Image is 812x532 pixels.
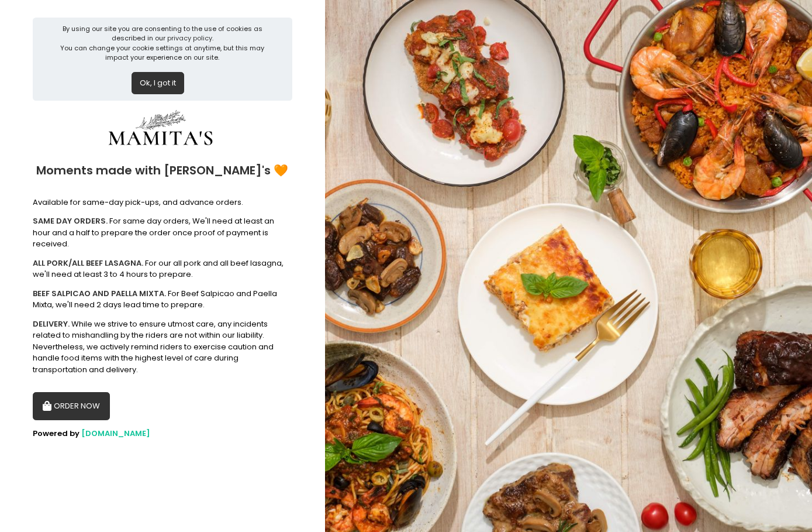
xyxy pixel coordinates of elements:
img: Mamitas PH [73,108,248,152]
div: By using our site you are consenting to the use of cookies as described in our You can change you... [53,24,273,63]
div: For Beef Salpicao and Paella Mixta, we'll need 2 days lead time to prepare. [33,288,292,311]
div: Powered by [33,428,292,440]
b: BEEF SALPICAO AND PAELLA MIXTA. [33,288,166,299]
div: Available for same-day pick-ups, and advance orders. [33,197,292,208]
b: DELIVERY. [33,318,70,330]
div: Moments made with [PERSON_NAME]'s 🧡 [33,152,292,189]
button: ORDER NOW [33,392,110,420]
a: [DOMAIN_NAME] [81,428,150,439]
div: For same day orders, We'll need at least an hour and a half to prepare the order once proof of pa... [33,215,292,250]
a: privacy policy. [167,33,213,43]
div: While we strive to ensure utmost care, any incidents related to mishandling by the riders are not... [33,318,292,376]
div: For our all pork and all beef lasagna, we'll need at least 3 to 4 hours to prepare. [33,258,292,280]
b: ALL PORK/ALL BEEF LASAGNA. [33,258,143,269]
b: SAME DAY ORDERS. [33,215,108,226]
button: Ok, I got it [132,72,184,94]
